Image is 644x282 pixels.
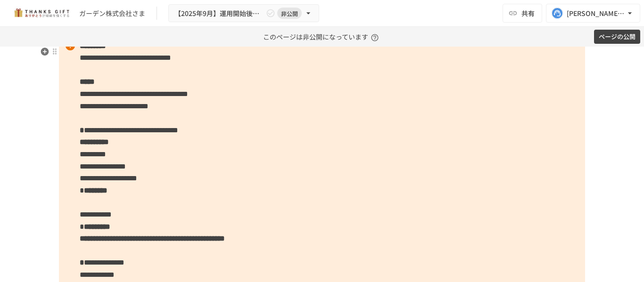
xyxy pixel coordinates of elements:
[546,4,640,23] button: [PERSON_NAME][EMAIL_ADDRESS][DOMAIN_NAME]
[567,8,625,19] div: [PERSON_NAME][EMAIL_ADDRESS][DOMAIN_NAME]
[503,4,542,23] button: 共有
[79,8,145,18] div: ガーデン株式会社さま
[521,8,535,18] span: 共有
[174,8,264,19] span: 【2025年9月】運用開始後振り返りミーティング
[594,30,640,44] button: ページの公開
[11,6,72,21] img: mMP1OxWUAhQbsRWCurg7vIHe5HqDpP7qZo7fRoNLXQh
[263,27,381,47] p: このページは非公開になっています
[277,8,302,18] span: 非公開
[168,4,319,23] button: 【2025年9月】運用開始後振り返りミーティング非公開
